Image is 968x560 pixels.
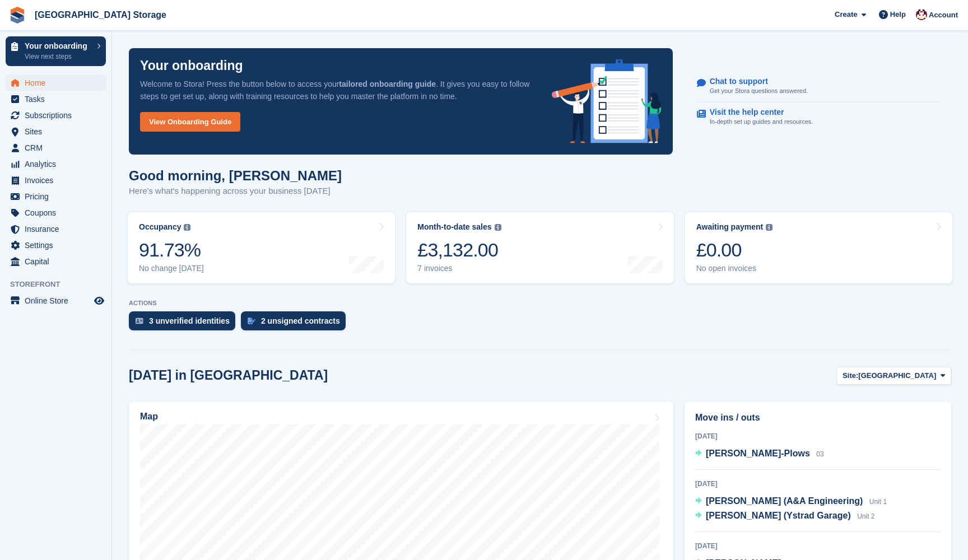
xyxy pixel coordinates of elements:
[25,91,92,107] span: Tasks
[869,498,887,506] span: Unit 1
[6,75,106,91] a: menu
[6,237,106,253] a: menu
[129,300,951,307] p: ACTIONS
[129,168,342,183] h1: Good morning, [PERSON_NAME]
[685,212,952,283] a: Awaiting payment £0.00 No open invoices
[695,447,824,461] a: [PERSON_NAME]-Plows 03
[710,86,808,96] p: Get your Stora questions answered.
[695,494,887,509] a: [PERSON_NAME] (A&A Engineering) Unit 1
[140,59,243,72] p: Your onboarding
[710,108,804,117] p: Visit the help center
[140,112,240,132] a: View Onboarding Guide
[696,264,773,273] div: No open invoices
[140,412,158,422] h2: Map
[697,102,941,132] a: Visit the help center In-depth set up guides and resources.
[25,221,92,237] span: Insurance
[136,318,143,324] img: verify_identity-adf6edd0f0f0b5bbfe63781bf79b02c33cf7c696d77639b501bdc392416b5a36.svg
[30,6,171,24] a: [GEOGRAPHIC_DATA] Storage
[261,316,340,325] div: 2 unsigned contracts
[25,156,92,172] span: Analytics
[697,71,941,102] a: Chat to support Get your Stora questions answered.
[25,108,92,123] span: Subscriptions
[6,221,106,237] a: menu
[25,75,92,91] span: Home
[843,370,858,381] span: Site:
[92,294,106,307] a: Preview store
[695,509,875,524] a: [PERSON_NAME] (Ystrad Garage) Unit 2
[495,224,501,231] img: icon-info-grey-7440780725fd019a000dd9b08b2336e03edf1995a4989e88bcd33f0948082b44.svg
[695,479,941,489] div: [DATE]
[149,316,230,325] div: 3 unverified identities
[25,52,91,62] p: View next steps
[706,496,863,506] span: [PERSON_NAME] (A&A Engineering)
[6,36,106,66] a: Your onboarding View next steps
[25,237,92,253] span: Settings
[835,9,857,20] span: Create
[710,77,799,86] p: Chat to support
[406,212,673,283] a: Month-to-date sales £3,132.00 7 invoices
[9,7,26,24] img: stora-icon-8386f47178a22dfd0bd8f6a31ec36ba5ce8667c1dd55bd0f319d3a0aa187defe.svg
[6,91,106,107] a: menu
[6,205,106,221] a: menu
[6,254,106,269] a: menu
[857,512,874,520] span: Unit 2
[695,411,941,424] h2: Move ins / outs
[6,140,106,156] a: menu
[129,311,241,336] a: 3 unverified identities
[25,124,92,139] span: Sites
[6,172,106,188] a: menu
[139,222,181,232] div: Occupancy
[339,80,436,88] strong: tailored onboarding guide
[25,172,92,188] span: Invoices
[25,254,92,269] span: Capital
[6,293,106,309] a: menu
[816,450,823,458] span: 03
[241,311,351,336] a: 2 unsigned contracts
[552,59,662,143] img: onboarding-info-6c161a55d2c0e0a8cae90662b2fe09162a5109e8cc188191df67fb4f79e88e88.svg
[129,368,328,383] h2: [DATE] in [GEOGRAPHIC_DATA]
[184,224,190,231] img: icon-info-grey-7440780725fd019a000dd9b08b2336e03edf1995a4989e88bcd33f0948082b44.svg
[766,224,772,231] img: icon-info-grey-7440780725fd019a000dd9b08b2336e03edf1995a4989e88bcd33f0948082b44.svg
[25,140,92,156] span: CRM
[6,124,106,139] a: menu
[929,10,958,21] span: Account
[710,117,813,127] p: In-depth set up guides and resources.
[25,42,91,50] p: Your onboarding
[417,222,491,232] div: Month-to-date sales
[836,367,951,385] button: Site: [GEOGRAPHIC_DATA]
[890,9,906,20] span: Help
[139,264,204,273] div: No change [DATE]
[6,108,106,123] a: menu
[25,189,92,204] span: Pricing
[25,293,92,309] span: Online Store
[140,78,534,102] p: Welcome to Stora! Press the button below to access your . It gives you easy to follow steps to ge...
[25,205,92,221] span: Coupons
[916,9,927,20] img: Andrew Lacey
[128,212,395,283] a: Occupancy 91.73% No change [DATE]
[695,541,941,551] div: [DATE]
[139,239,204,262] div: 91.73%
[417,239,501,262] div: £3,132.00
[129,185,342,198] p: Here's what's happening across your business [DATE]
[10,279,111,290] span: Storefront
[695,431,941,441] div: [DATE]
[706,511,851,520] span: [PERSON_NAME] (Ystrad Garage)
[6,156,106,172] a: menu
[858,370,936,381] span: [GEOGRAPHIC_DATA]
[248,318,255,324] img: contract_signature_icon-13c848040528278c33f63329250d36e43548de30e8caae1d1a13099fd9432cc5.svg
[696,239,773,262] div: £0.00
[696,222,764,232] div: Awaiting payment
[6,189,106,204] a: menu
[706,449,810,458] span: [PERSON_NAME]-Plows
[417,264,501,273] div: 7 invoices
